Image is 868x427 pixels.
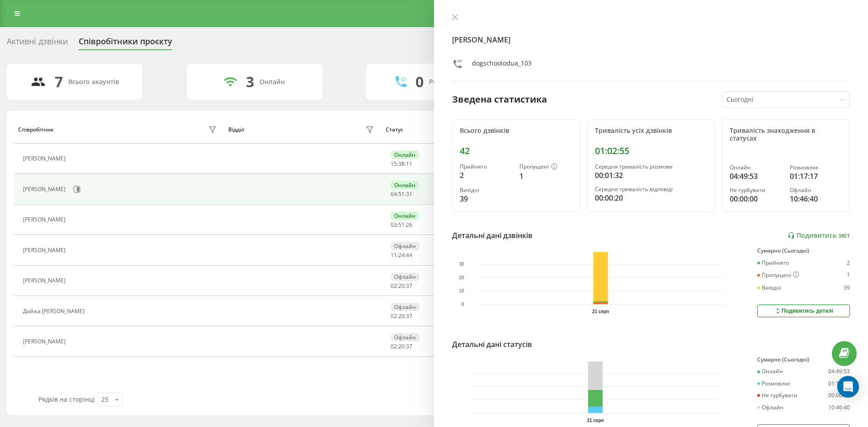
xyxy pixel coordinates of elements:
[55,73,63,90] div: 7
[460,170,512,181] div: 2
[398,251,405,259] span: 24
[246,73,254,90] div: 3
[429,78,473,86] div: Розмовляють
[398,343,405,350] span: 20
[398,221,405,229] span: 51
[101,395,108,404] div: 25
[18,127,54,133] div: Співробітник
[460,193,512,204] div: 39
[452,34,850,45] h4: [PERSON_NAME]
[828,404,850,411] div: 10:46:40
[828,380,850,387] div: 01:17:17
[790,193,842,204] div: 10:46:40
[519,171,572,182] div: 1
[757,368,783,375] div: Онлайн
[391,282,397,290] span: 02
[406,190,412,198] span: 31
[391,251,397,259] span: 11
[757,248,850,254] div: Сумарно (Сьогодні)
[595,127,708,135] div: Тривалість усіх дзвінків
[460,145,572,156] div: 42
[790,171,842,182] div: 01:17:17
[406,251,412,259] span: 44
[595,145,708,156] div: 01:02:55
[386,127,403,133] div: Статус
[391,211,419,220] div: Онлайн
[398,282,405,290] span: 20
[391,313,412,319] div: : :
[459,275,464,280] text: 20
[790,187,842,193] div: Офлайн
[730,164,782,171] div: Онлайн
[595,170,708,181] div: 00:01:32
[757,285,781,291] div: Вихідні
[828,368,850,375] div: 04:49:53
[391,312,397,320] span: 02
[730,187,782,193] div: Не турбувати
[730,127,842,142] div: Тривалість знаходження в статусах
[595,186,708,192] div: Середня тривалість відповіді
[592,309,609,314] text: 21 серп
[452,93,547,106] div: Зведена статистика
[23,155,68,162] div: [PERSON_NAME]
[391,343,397,350] span: 02
[391,272,420,281] div: Офлайн
[730,193,782,204] div: 00:00:00
[38,395,95,404] span: Рядків на сторінці
[23,186,68,192] div: [PERSON_NAME]
[391,160,397,168] span: 15
[228,127,244,133] div: Відділ
[519,164,572,171] div: Пропущені
[391,222,412,228] div: : :
[391,150,419,159] div: Онлайн
[757,380,790,387] div: Розмовляє
[406,343,412,350] span: 37
[757,305,850,317] button: Подивитись деталі
[391,343,412,350] div: : :
[757,404,783,411] div: Офлайн
[730,171,782,182] div: 04:49:53
[68,78,119,86] div: Всього акаунтів
[460,187,512,193] div: Вихідні
[391,283,412,289] div: : :
[391,190,397,198] span: 04
[847,260,850,266] div: 2
[406,282,412,290] span: 37
[828,392,850,399] div: 00:00:00
[459,289,464,294] text: 10
[452,339,532,350] div: Детальні дані статусів
[7,37,68,51] div: Активні дзвінки
[460,164,512,170] div: Прийнято
[398,190,405,198] span: 51
[391,242,420,250] div: Офлайн
[757,272,799,279] div: Пропущені
[406,221,412,229] span: 26
[391,161,412,167] div: : :
[79,37,172,51] div: Співробітники проєкту
[23,247,68,253] div: [PERSON_NAME]
[788,232,850,239] a: Подивитись звіт
[259,78,285,86] div: Онлайн
[415,73,424,90] div: 0
[391,181,419,189] div: Онлайн
[472,59,532,72] div: dogschoolodua_103
[757,392,797,399] div: Не турбувати
[391,191,412,197] div: : :
[459,262,464,267] text: 30
[460,127,572,135] div: Всього дзвінків
[774,307,833,314] div: Подивитись деталі
[847,272,850,279] div: 1
[587,418,604,423] text: 21 серп
[398,160,405,168] span: 38
[837,376,859,398] div: Open Intercom Messenger
[462,302,464,307] text: 0
[406,312,412,320] span: 37
[23,216,68,223] div: [PERSON_NAME]
[391,221,397,229] span: 03
[23,277,68,284] div: [PERSON_NAME]
[790,164,842,171] div: Розмовляє
[452,230,533,241] div: Детальні дані дзвінків
[23,308,87,314] div: Дойжа [PERSON_NAME]
[391,303,420,311] div: Офлайн
[757,260,789,266] div: Прийнято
